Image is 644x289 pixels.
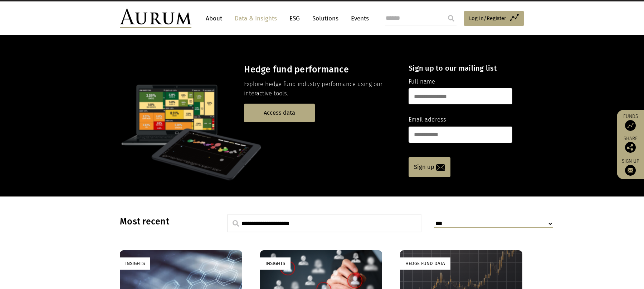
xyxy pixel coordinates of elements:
a: Sign up [409,157,450,177]
div: Insights [260,257,291,269]
div: Hedge Fund Data [400,257,450,269]
img: Sign up to our newsletter [625,165,636,176]
img: Aurum [120,9,191,28]
a: Solutions [309,12,342,25]
a: About [202,12,226,25]
img: Share this post [625,142,636,153]
span: Log in/Register [469,14,506,23]
img: email-icon [436,164,445,171]
h3: Most recent [120,216,209,227]
input: Submit [444,11,458,25]
a: Access data [244,104,315,122]
a: Log in/Register [464,11,524,26]
img: Access Funds [625,120,636,131]
a: Data & Insights [231,12,280,25]
a: Sign up [620,158,640,176]
div: Share [620,136,640,153]
label: Full name [409,77,435,86]
h3: Hedge fund performance [244,64,396,75]
img: search.svg [233,220,239,227]
p: Explore hedge fund industry performance using our interactive tools. [244,80,396,99]
div: Insights [120,257,150,269]
a: ESG [286,12,303,25]
h4: Sign up to our mailing list [409,64,512,72]
label: Email address [409,115,446,124]
a: Funds [620,113,640,131]
a: Events [347,12,369,25]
